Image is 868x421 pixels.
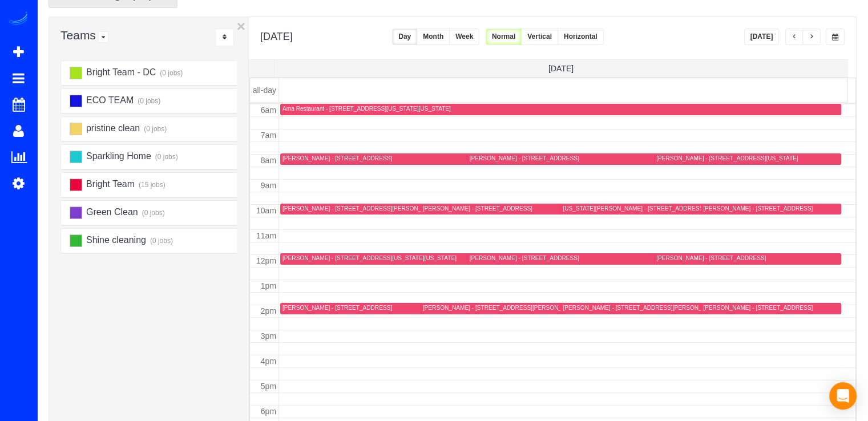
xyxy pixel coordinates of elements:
span: ECO TEAM [84,95,134,105]
div: Ama Restaurant - [STREET_ADDRESS][US_STATE][US_STATE] [282,105,451,112]
div: [PERSON_NAME] - [STREET_ADDRESS] [423,205,532,212]
span: 8am [261,156,276,165]
i: Sort Teams [223,34,227,41]
span: Green Clean [84,207,138,217]
span: 10am [256,206,276,215]
button: Horizontal [558,29,604,45]
small: (0 jobs) [140,209,165,217]
div: [PERSON_NAME] - [STREET_ADDRESS] [282,304,392,311]
small: (0 jobs) [154,153,178,161]
div: [PERSON_NAME] - [STREET_ADDRESS] [703,304,813,311]
div: [PERSON_NAME] - [STREET_ADDRESS] [470,155,579,162]
div: ... [215,29,234,46]
span: Bright Team - DC [84,67,156,77]
div: [PERSON_NAME] - [STREET_ADDRESS] [656,254,766,262]
span: 7am [261,131,276,140]
button: Month [417,29,450,45]
button: Day [392,29,417,45]
button: [DATE] [744,29,780,45]
span: 12pm [256,256,276,265]
span: 6pm [261,407,276,416]
small: (0 jobs) [143,125,167,133]
img: Automaid Logo [7,11,30,27]
span: Shine cleaning [84,235,146,245]
span: 5pm [261,382,276,391]
span: pristine clean [84,123,140,133]
span: all-day [253,86,276,95]
button: Week [449,29,479,45]
div: Open Intercom Messenger [829,382,857,410]
div: [PERSON_NAME] - [STREET_ADDRESS] [470,254,579,262]
button: Normal [486,29,522,45]
div: [PERSON_NAME] - [STREET_ADDRESS] [703,205,813,212]
div: [PERSON_NAME] - [STREET_ADDRESS][PERSON_NAME][US_STATE] [423,304,612,311]
span: 3pm [261,331,276,341]
small: (0 jobs) [136,97,161,105]
div: [US_STATE][PERSON_NAME] - [STREET_ADDRESS] [563,205,704,212]
div: [PERSON_NAME] - [STREET_ADDRESS][US_STATE] [656,155,798,162]
span: Bright Team [84,179,135,189]
span: [DATE] [548,64,574,73]
div: [PERSON_NAME] - [STREET_ADDRESS][PERSON_NAME] [282,205,439,212]
span: 6am [261,106,276,115]
h2: [DATE] [260,29,293,43]
button: × [237,19,245,34]
span: Teams [60,29,96,42]
div: [PERSON_NAME] - [STREET_ADDRESS][PERSON_NAME] [563,304,720,311]
span: 4pm [261,357,276,366]
div: [PERSON_NAME] - [STREET_ADDRESS][US_STATE][US_STATE] [282,254,457,262]
small: (0 jobs) [148,237,173,245]
span: 2pm [261,306,276,315]
span: Sparkling Home [84,151,151,161]
small: (15 jobs) [137,181,165,189]
div: [PERSON_NAME] - [STREET_ADDRESS] [282,155,392,162]
small: (0 jobs) [159,69,183,77]
button: Vertical [521,29,558,45]
span: 1pm [261,281,276,290]
span: 11am [256,231,276,240]
span: 9am [261,181,276,190]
